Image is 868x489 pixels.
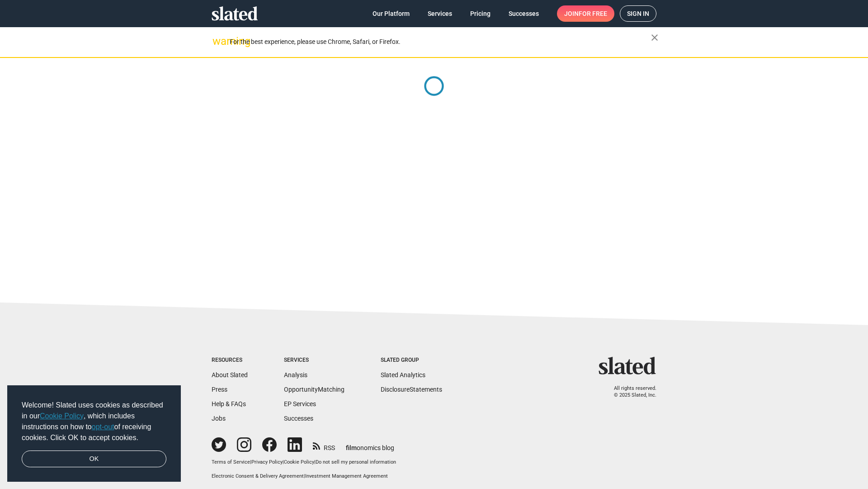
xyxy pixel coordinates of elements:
[463,5,498,22] a: Pricing
[284,400,316,407] a: EP Services
[284,386,344,393] a: OpportunityMatching
[373,5,410,22] span: Our Platform
[420,5,459,22] a: Services
[212,415,226,422] a: Jobs
[284,459,314,465] a: Cookie Policy
[564,5,607,22] span: Join
[92,423,114,431] a: opt-out
[284,415,313,422] a: Successes
[649,32,660,43] mat-icon: close
[305,473,388,479] a: Investment Management Agreement
[284,357,344,364] div: Services
[346,436,394,452] a: filmonomics blog
[251,459,283,465] a: Privacy Policy
[283,459,284,465] span: |
[7,385,181,482] div: cookieconsent
[501,5,546,22] a: Successes
[346,444,357,451] span: film
[22,451,166,468] a: dismiss cookie message
[365,5,417,22] a: Our Platform
[22,400,166,443] span: Welcome! Slated uses cookies as described in our , which includes instructions on how to of recei...
[212,36,223,47] mat-icon: warning
[314,459,316,465] span: |
[557,5,614,22] a: Joinfor free
[381,371,425,379] a: Slated Analytics
[381,386,442,393] a: DisclosureStatements
[212,459,250,465] a: Terms of Service
[212,371,248,379] a: About Slated
[313,438,335,452] a: RSS
[284,371,307,379] a: Analysis
[250,459,251,465] span: |
[212,400,246,407] a: Help & FAQs
[40,412,84,420] a: Cookie Policy
[579,5,607,22] span: for free
[212,386,227,393] a: Press
[316,459,396,466] button: Do not sell my personal information
[604,385,656,398] p: All rights reserved. © 2025 Slated, Inc.
[428,5,452,22] span: Services
[627,6,649,21] span: Sign in
[212,357,248,364] div: Resources
[470,5,491,22] span: Pricing
[620,5,656,22] a: Sign in
[509,5,539,22] span: Successes
[381,357,442,364] div: Slated Group
[304,473,305,479] span: |
[212,473,304,479] a: Electronic Consent & Delivery Agreement
[230,36,651,48] div: For the best experience, please use Chrome, Safari, or Firefox.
